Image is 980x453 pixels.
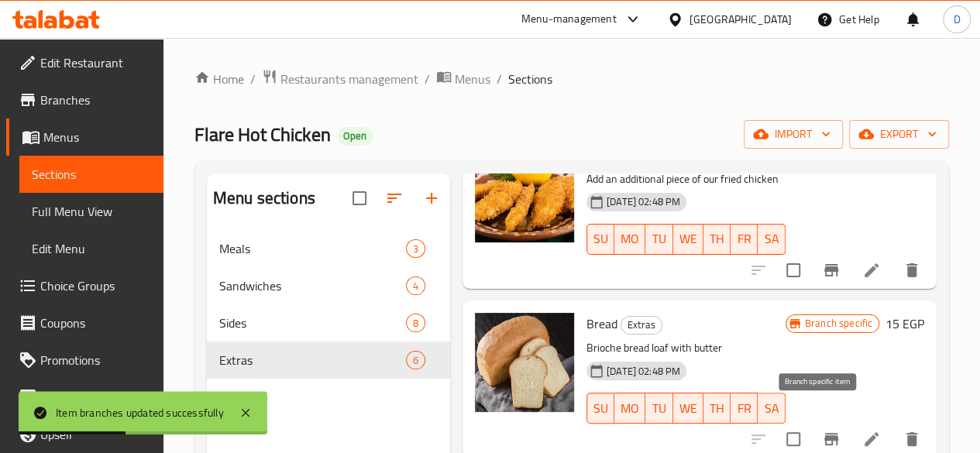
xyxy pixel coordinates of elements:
[710,228,724,250] span: TH
[407,279,425,293] span: 4
[953,11,960,28] span: D
[19,193,163,230] a: Full Menu View
[343,182,376,214] span: Select all sections
[40,91,151,109] span: Branches
[407,353,425,368] span: 6
[756,125,830,144] span: import
[219,276,406,295] span: Sandwiches
[32,239,151,258] span: Edit Menu
[621,316,662,334] span: Extras
[689,11,792,28] div: [GEOGRAPHIC_DATA]
[6,341,163,379] a: Promotions
[406,239,425,258] div: items
[194,70,244,88] a: Home
[645,224,672,255] button: TU
[586,312,617,335] span: Bread
[861,125,937,144] span: export
[6,81,163,118] a: Branches
[731,393,758,424] button: FR
[207,341,450,379] div: Extras6
[799,316,879,331] span: Branch specific
[710,397,724,420] span: TH
[475,313,574,412] img: Bread
[40,351,151,369] span: Promotions
[19,156,163,193] a: Sections
[586,224,614,255] button: SU
[758,224,785,255] button: SA
[737,397,751,420] span: FR
[764,228,779,250] span: SA
[862,261,881,280] a: Edit menu item
[262,69,418,89] a: Restaurants management
[219,239,406,258] span: Meals
[32,165,151,184] span: Sections
[40,314,151,332] span: Coupons
[593,397,608,420] span: SU
[885,313,924,335] h6: 15 EGP
[40,388,151,407] span: Menu disclaimer
[497,70,502,88] li: /
[32,202,151,221] span: Full Menu View
[40,276,151,295] span: Choice Groups
[407,316,425,331] span: 8
[862,430,881,448] a: Edit menu item
[777,254,810,287] span: Select to update
[406,276,425,295] div: items
[621,228,639,250] span: MO
[407,242,425,256] span: 3
[6,416,163,453] a: Upsell
[219,314,406,332] span: Sides
[475,143,574,242] img: Extra Piece
[652,397,666,420] span: TU
[43,128,151,146] span: Menus
[758,393,785,424] button: SA
[673,393,703,424] button: WE
[600,364,686,379] span: [DATE] 02:48 PM
[673,224,703,255] button: WE
[893,252,930,289] button: delete
[19,230,163,267] a: Edit Menu
[737,228,751,250] span: FR
[764,397,779,420] span: SA
[219,351,406,369] span: Extras
[621,316,662,335] div: Extras
[586,338,786,358] p: Brioche bread loaf with butter
[56,404,224,421] div: Item branches updated successfully
[679,228,697,250] span: WE
[614,393,645,424] button: MO
[6,267,163,304] a: Choice Groups
[213,187,315,210] h2: Menu sections
[813,252,850,289] button: Branch-specific-item
[280,70,418,88] span: Restaurants management
[194,69,949,89] nav: breadcrumb
[586,393,614,424] button: SU
[207,230,450,267] div: Meals3
[207,304,450,341] div: Sides8
[703,393,731,424] button: TH
[703,224,731,255] button: TH
[40,425,151,444] span: Upsell
[652,228,666,250] span: TU
[731,224,758,255] button: FR
[40,53,151,72] span: Edit Restaurant
[586,170,786,189] p: Add an additional piece of our fried chicken
[600,194,686,209] span: [DATE] 02:48 PM
[337,129,373,142] span: Open
[849,120,949,149] button: export
[6,118,163,156] a: Menus
[744,120,843,149] button: import
[679,397,697,420] span: WE
[337,127,373,146] div: Open
[376,180,413,217] span: Sort sections
[455,70,490,88] span: Menus
[413,180,450,217] button: Add section
[6,304,163,341] a: Coupons
[436,69,490,89] a: Menus
[614,224,645,255] button: MO
[6,379,163,416] a: Menu disclaimer
[207,224,450,385] nav: Menu sections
